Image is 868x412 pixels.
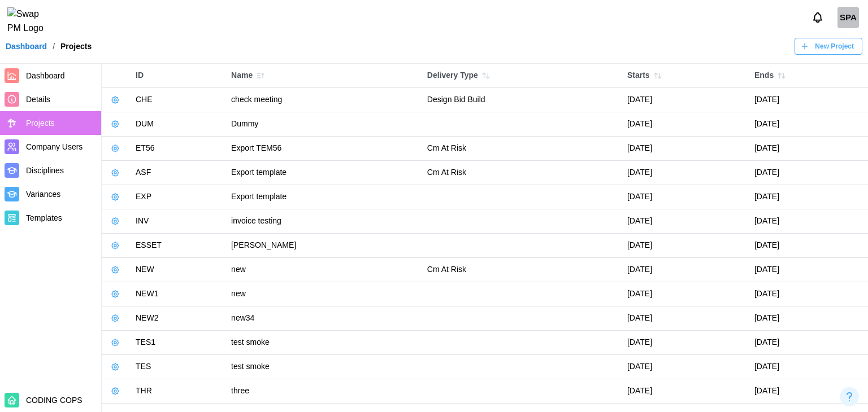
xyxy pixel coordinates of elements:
[422,88,622,112] td: Design Bid Build
[26,95,50,104] span: Details
[622,306,749,331] td: [DATE]
[622,379,749,404] td: [DATE]
[107,238,123,253] button: View Project
[130,306,225,331] td: NEW2
[422,161,622,185] td: Cm At Risk
[225,209,422,234] td: invoice testing
[26,190,60,199] span: Variances
[130,234,225,258] td: ESSET
[26,166,64,175] span: Disciplines
[622,234,749,258] td: [DATE]
[749,331,868,355] td: [DATE]
[749,282,868,306] td: [DATE]
[130,331,225,355] td: TES1
[26,119,55,128] span: Projects
[622,331,749,355] td: [DATE]
[622,282,749,306] td: [DATE]
[107,383,123,399] button: View Project
[26,396,83,405] span: CODING COPS
[622,112,749,137] td: [DATE]
[622,137,749,161] td: [DATE]
[225,234,422,258] td: [PERSON_NAME]
[130,379,225,404] td: THR
[107,189,123,205] button: View Project
[225,331,422,355] td: test smoke
[130,185,225,209] td: EXP
[231,68,416,84] div: Name
[107,262,123,278] button: View Project
[749,88,868,112] td: [DATE]
[60,42,92,50] div: Projects
[749,112,868,137] td: [DATE]
[749,379,868,404] td: [DATE]
[107,141,123,156] button: View Project
[130,258,225,282] td: NEW
[225,88,422,112] td: check meeting
[225,379,422,404] td: three
[130,282,225,306] td: NEW1
[107,116,123,132] button: View Project
[622,355,749,379] td: [DATE]
[225,185,422,209] td: Export template
[107,213,123,229] button: View Project
[107,310,123,326] button: View Project
[754,68,862,84] div: Ends
[225,112,422,137] td: Dummy
[26,213,62,222] span: Templates
[622,88,749,112] td: [DATE]
[107,359,123,375] button: View Project
[130,209,225,234] td: INV
[837,7,859,28] div: SPA
[622,161,749,185] td: [DATE]
[107,286,123,302] button: View Project
[225,306,422,331] td: new34
[130,88,225,112] td: CHE
[627,68,743,84] div: Starts
[422,258,622,282] td: Cm At Risk
[749,209,868,234] td: [DATE]
[427,68,616,84] div: Delivery Type
[749,258,868,282] td: [DATE]
[225,282,422,306] td: new
[26,71,65,80] span: Dashboard
[225,258,422,282] td: new
[136,69,220,82] div: ID
[7,7,53,36] img: Swap PM Logo
[622,209,749,234] td: [DATE]
[225,137,422,161] td: Export TEM56
[837,7,859,28] a: SShetty platform admin
[808,8,827,27] button: Notifications
[130,355,225,379] td: TES
[107,335,123,350] button: View Project
[749,306,868,331] td: [DATE]
[749,137,868,161] td: [DATE]
[6,42,47,50] a: Dashboard
[130,161,225,185] td: ASF
[749,355,868,379] td: [DATE]
[622,185,749,209] td: [DATE]
[26,142,83,151] span: Company Users
[130,112,225,137] td: DUM
[749,234,868,258] td: [DATE]
[795,38,862,55] a: New Project
[749,185,868,209] td: [DATE]
[622,258,749,282] td: [DATE]
[225,161,422,185] td: Export template
[107,165,123,181] button: View Project
[130,137,225,161] td: ET56
[815,38,854,54] span: New Project
[53,42,55,50] div: /
[422,137,622,161] td: Cm At Risk
[225,355,422,379] td: test smoke
[749,161,868,185] td: [DATE]
[107,92,123,108] button: View Project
